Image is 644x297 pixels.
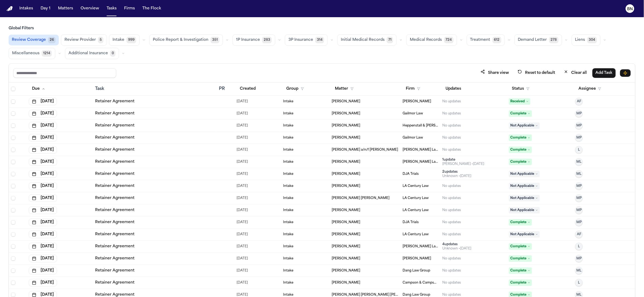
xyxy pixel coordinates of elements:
[337,34,397,46] button: Initial Medical Records71
[515,34,562,46] button: Demand Letter278
[470,37,490,43] span: Treatment
[467,34,505,46] button: Treatment612
[12,51,39,56] span: Miscellaneous
[620,69,631,77] button: Immediate Task
[38,4,53,13] button: Day 1
[285,34,328,46] button: 3P Insurance314
[140,4,163,13] button: The Flock
[9,48,55,59] button: Miscellaneous1214
[126,37,136,43] span: 999
[109,34,140,46] button: Intake999
[64,37,96,43] span: Review Provider
[341,37,385,43] span: Initial Medical Records
[262,37,272,43] span: 283
[153,37,208,43] span: Police Report & Investigation
[387,37,393,43] span: 71
[288,37,313,43] span: 3P Insurance
[515,68,559,78] button: Reset to default
[406,34,457,46] button: Medical Records724
[9,26,635,31] h3: Global Filters
[48,37,56,43] span: 26
[149,34,223,46] button: Police Report & Investigation351
[233,34,275,46] button: 1P Insurance283
[122,4,137,13] button: Firms
[477,68,512,78] button: Share view
[572,34,600,46] button: Liens304
[410,37,442,43] span: Medical Records
[561,68,590,78] button: Clear all
[587,37,597,43] span: 304
[6,6,13,11] img: Finch Logo
[6,6,13,11] a: Home
[17,4,35,13] button: Intakes
[78,4,101,13] button: Overview
[110,50,115,57] span: 0
[549,37,559,43] span: 278
[315,37,324,43] span: 314
[12,37,46,43] span: Review Coverage
[518,37,547,43] span: Demand Letter
[575,37,585,43] span: Liens
[236,37,260,43] span: 1P Insurance
[56,4,75,13] button: Matters
[444,37,454,43] span: 724
[493,37,501,43] span: 612
[113,37,124,43] span: Intake
[592,68,616,78] button: Add Task
[104,4,119,13] button: Tasks
[68,51,108,56] span: Additional Insurance
[98,37,103,43] span: 5
[211,37,219,43] span: 351
[42,50,52,57] span: 1214
[61,34,107,46] button: Review Provider5
[65,48,119,59] button: Additional Insurance0
[9,35,59,45] button: Review Coverage26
